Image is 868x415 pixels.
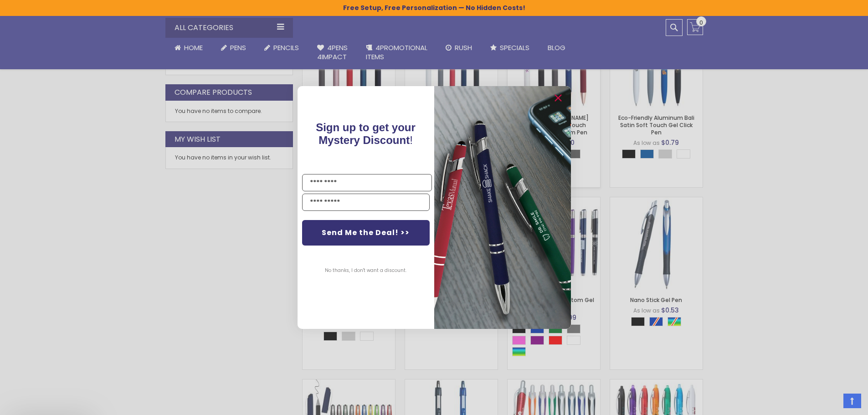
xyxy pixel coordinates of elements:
img: 081b18bf-2f98-4675-a917-09431eb06994.jpeg [434,86,571,329]
iframe: Google Customer Reviews [793,390,868,415]
button: Close dialog [551,91,565,105]
input: YOUR EMAIL [302,194,430,211]
span: ! [316,121,416,146]
button: No thanks, I don't want a discount. [320,259,411,282]
button: Send Me the Deal! >> [302,220,430,246]
span: Sign up to get your Mystery Discount [316,121,416,146]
